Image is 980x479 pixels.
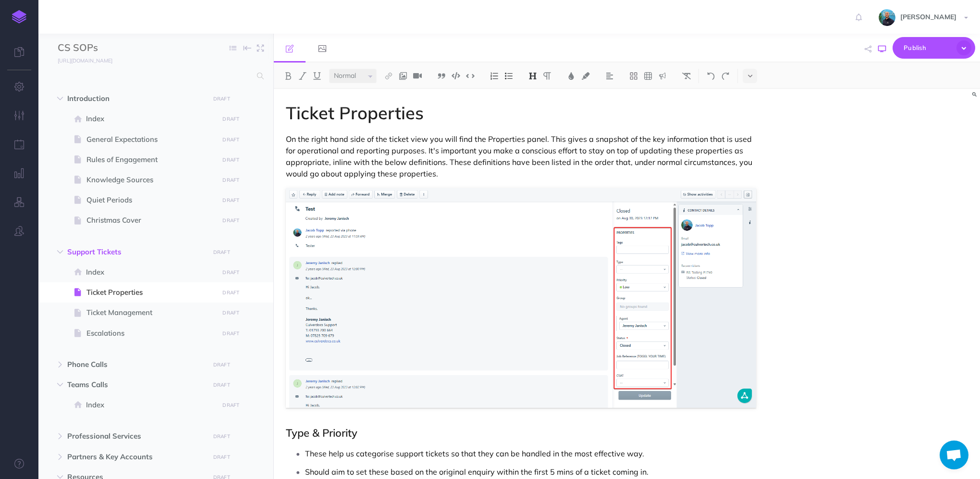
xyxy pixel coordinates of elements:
h1: Ticket Properties [286,103,756,123]
img: Ordered list button [490,72,499,80]
img: Text background color button [581,72,590,80]
span: General Expectations [86,134,216,145]
span: Index [86,399,216,411]
img: Add image button [399,72,407,80]
span: Knowledge Sources [86,174,216,186]
small: DRAFT [213,249,230,255]
span: Introduction [67,93,204,104]
img: Callout dropdown menu button [658,72,667,80]
button: DRAFT [209,379,233,391]
div: Open chat [940,441,968,469]
span: Ticket Properties [86,287,216,298]
button: Publish [893,37,975,59]
button: DRAFT [219,175,243,186]
span: Ticket Management [86,307,216,318]
span: Partners & Key Accounts [67,451,204,463]
img: Undo [707,72,715,80]
img: Add video button [413,72,422,80]
button: DRAFT [219,328,243,339]
img: Underline button [313,72,321,80]
span: Professional Services [67,430,204,442]
span: Christmas Cover [86,214,216,226]
p: On the right hand side of the ticket view you will find the Properties panel. This gives a snapsh... [286,133,756,179]
button: DRAFT [219,113,243,125]
span: Index [86,266,216,278]
input: Documentation Name [58,41,171,55]
small: DRAFT [213,433,230,440]
img: Clear styles button [682,72,691,80]
small: DRAFT [213,454,230,460]
img: Blockquote button [437,72,446,80]
span: Publish [904,40,952,55]
button: DRAFT [209,247,233,258]
img: Code block button [452,72,460,79]
small: DRAFT [222,116,239,122]
img: Text color button [567,72,576,80]
span: Escalations [86,328,216,339]
img: Headings dropdown button [528,72,537,80]
span: Index [86,113,216,125]
small: DRAFT [222,269,239,276]
button: DRAFT [219,267,243,278]
img: logo-mark.svg [12,10,26,24]
small: [URL][DOMAIN_NAME] [58,57,112,64]
small: DRAFT [222,197,239,203]
button: DRAFT [219,195,243,206]
img: Italic button [298,72,307,80]
button: DRAFT [219,215,243,226]
small: DRAFT [222,330,239,337]
img: Inline code button [466,72,475,79]
small: DRAFT [222,217,239,224]
span: Rules of Engagement [86,154,216,165]
img: Bold button [284,72,293,80]
img: 925838e575eb33ea1a1ca055db7b09b0.jpg [879,9,895,26]
span: Support Tickets [67,246,204,258]
input: Search [58,67,251,85]
img: Alignment dropdown menu button [605,72,614,80]
a: [URL][DOMAIN_NAME] [38,55,122,65]
small: DRAFT [213,382,230,388]
small: DRAFT [222,310,239,316]
button: DRAFT [219,400,243,411]
img: Unordered list button [504,72,513,80]
img: Redo [721,72,730,80]
img: Paragraph button [543,72,551,80]
img: Create table button [644,72,652,80]
span: [PERSON_NAME] [895,13,961,21]
button: DRAFT [209,431,233,442]
small: DRAFT [222,157,239,163]
small: DRAFT [213,96,230,102]
button: DRAFT [219,134,243,145]
small: DRAFT [222,137,239,143]
button: DRAFT [209,93,233,104]
span: Quiet Periods [86,194,216,206]
span: Phone Calls [67,359,204,370]
img: Link button [384,72,393,80]
small: DRAFT [222,290,239,296]
button: DRAFT [219,154,243,165]
span: Teams Calls [67,379,204,391]
button: DRAFT [219,287,243,298]
small: DRAFT [222,177,239,183]
small: DRAFT [222,402,239,408]
button: DRAFT [209,359,233,370]
p: Should aim to set these based on the original enquiry within the first 5 mins of a ticket coming in. [305,465,756,479]
h2: Type & Priority [286,427,756,439]
p: These help us categorise support tickets so that they can be handled in the most effective way. [305,446,756,461]
button: DRAFT [209,452,233,463]
button: DRAFT [219,307,243,318]
img: eWdq9e5TlKSAHTbVD5Kn.png [286,188,756,408]
small: DRAFT [213,362,230,368]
